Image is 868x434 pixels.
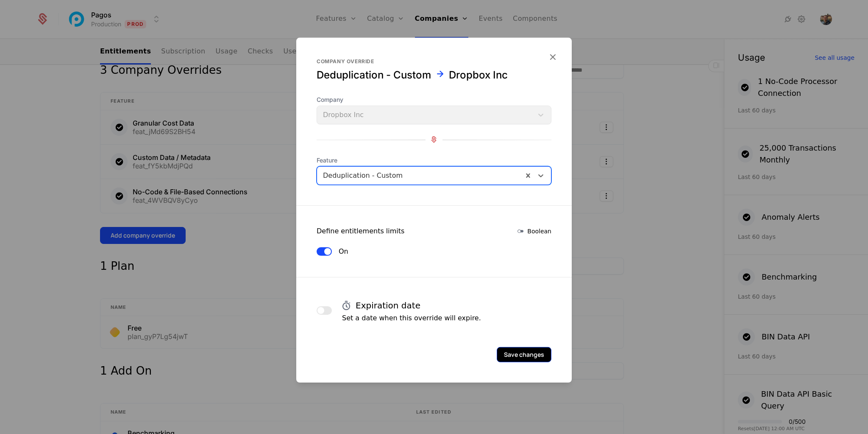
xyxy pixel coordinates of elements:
[317,58,551,64] div: Company override
[449,68,508,81] div: Dropbox Inc
[342,313,481,323] p: Set a date when this override will expire.
[497,347,551,362] button: Save changes
[356,299,420,311] h4: Expiration date
[317,156,551,164] span: Feature
[527,227,551,235] span: Boolean
[317,226,404,236] div: Define entitlements limits
[339,246,348,256] label: On
[317,68,431,81] div: Deduplication - Custom
[317,95,551,104] span: Company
